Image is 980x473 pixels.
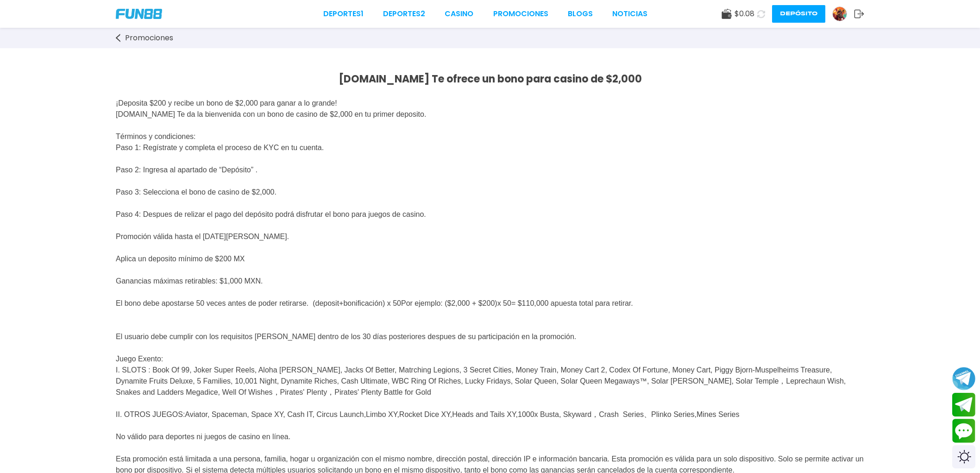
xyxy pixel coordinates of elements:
[125,32,173,44] span: Promociones
[493,8,548,19] a: Promociones
[116,32,182,44] a: Promociones
[952,445,975,468] div: Switch theme
[383,8,425,19] a: Deportes2
[339,299,343,307] span: +
[401,299,497,307] span: Por ejemplo: ($2,000 + $200)
[343,299,383,307] span: bonificación
[832,6,854,21] a: Avatar
[383,299,385,307] span: )
[323,8,364,19] a: Deportes1
[952,366,975,391] button: Join telegram channel
[445,8,473,19] a: CASINO
[315,299,339,307] span: deposit
[772,5,825,23] button: Depósito
[116,9,162,19] img: Company Logo
[339,72,642,86] span: [DOMAIN_NAME] Te ofrece un bono para casino de $2,000
[116,99,426,307] span: ¡Deposita $200 y recibe un bono de $2,000 para ganar a lo grande! [DOMAIN_NAME] Te da la bienveni...
[497,299,511,307] span: x 50
[612,8,647,19] a: NOTICIAS
[952,393,975,417] button: Join telegram
[387,299,401,307] span: x 50
[952,419,975,443] button: Contact customer service
[735,8,754,19] span: $ 0.08
[833,7,847,21] img: Avatar
[511,299,633,307] span: = $110,000 apuesta total para retirar.
[568,8,593,19] a: BLOGS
